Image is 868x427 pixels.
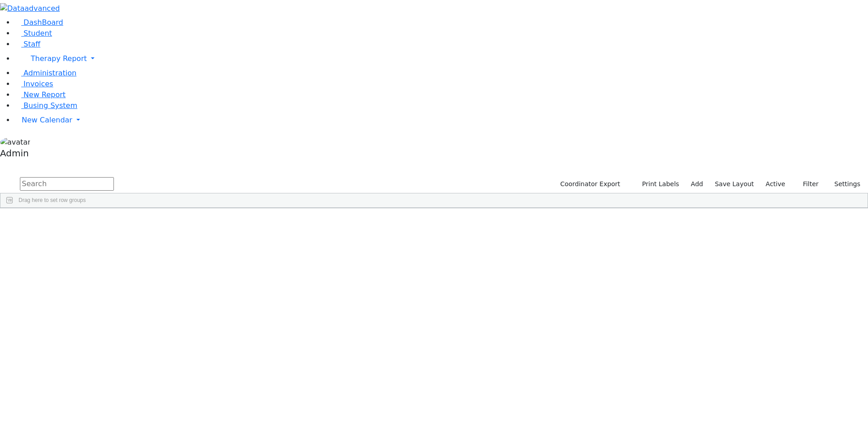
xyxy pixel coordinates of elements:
span: Invoices [24,80,53,88]
span: Busing System [24,101,77,110]
a: Add [687,177,707,191]
button: Filter [791,177,823,191]
button: Print Labels [632,177,683,191]
span: Drag here to set row groups [19,197,86,203]
a: DashBoard [14,18,63,27]
a: New Report [14,90,66,99]
button: Settings [823,177,864,191]
button: Save Layout [711,177,758,191]
a: Student [14,29,52,38]
a: New Calendar [14,111,868,129]
a: Invoices [14,80,53,88]
a: Busing System [14,101,77,110]
span: Student [24,29,52,38]
a: Therapy Report [14,50,868,68]
input: Search [20,177,114,191]
a: Administration [14,69,76,77]
label: Active [762,177,789,191]
a: Staff [14,40,40,48]
button: Coordinator Export [554,177,624,191]
span: DashBoard [24,18,63,27]
span: Administration [24,69,76,77]
span: New Report [24,90,66,99]
span: Therapy Report [31,54,87,63]
span: Staff [24,40,40,48]
span: New Calendar [22,116,72,124]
